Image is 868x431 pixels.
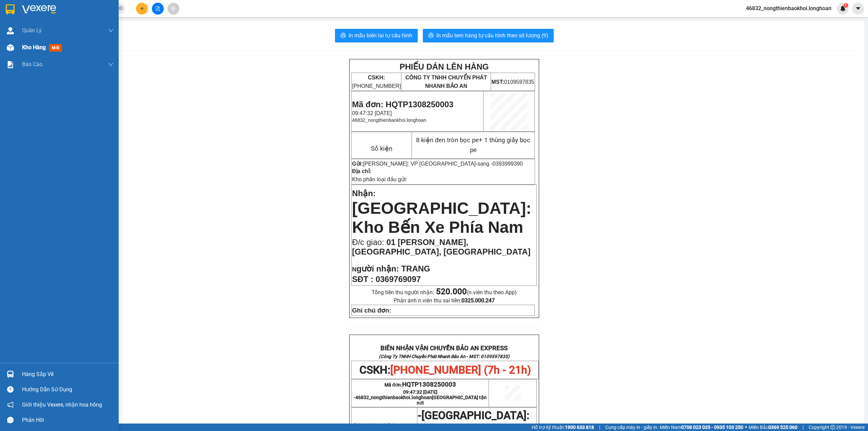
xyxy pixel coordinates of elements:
[352,161,363,167] strong: Gửi:
[840,5,846,12] img: icon-new-feature
[399,62,489,71] strong: PHIẾU DÁN LÊN HÀNG
[22,10,149,17] strong: BIÊN NHẬN VẬN CHUYỂN BẢO AN EXPRESS
[140,6,144,11] span: plus
[171,6,176,11] span: aim
[380,344,508,352] strong: BIÊN NHẬN VẬN CHUYỂN BẢO AN EXPRESS
[417,395,487,406] span: [GEOGRAPHIC_DATA] tận nơi
[493,161,523,167] span: 0393999390
[376,275,421,284] span: 0369769097
[845,3,847,8] span: 1
[352,189,376,198] span: Nhận:
[352,266,399,273] strong: N
[167,3,179,15] button: aim
[155,6,160,11] span: file-add
[803,424,804,431] span: |
[7,401,14,408] span: notification
[7,417,14,423] span: message
[352,75,401,89] span: [PHONE_NUMBER]
[22,26,42,35] span: Quản Lý
[352,110,392,116] span: 09:47:32 [DATE]
[436,31,548,40] span: In mẫu tem hàng tự cấu hình theo số lượng (9)
[405,75,487,89] span: CÔNG TY TNHH CHUYỂN PHÁT NHANH BẢO AN
[418,409,421,422] span: -
[340,33,346,39] span: printer
[152,3,164,15] button: file-add
[7,61,14,68] img: solution-icon
[423,29,554,42] button: printerIn mẫu tem hàng tự cấu hình theo số lượng (9)
[108,28,114,33] span: down
[49,44,62,52] span: mới
[7,27,14,34] img: warehouse-icon
[22,60,42,69] span: Báo cáo
[660,424,743,431] span: Miền Nam
[352,238,386,247] span: Đ/c giao:
[532,424,594,431] span: Hỗ trợ kỹ thuật:
[745,426,747,429] span: ⚪️
[436,287,467,296] strong: 520.000
[22,415,114,425] div: Phản hồi
[359,363,531,376] span: CSKH:
[352,176,407,182] span: Kho phân loại đầu gửi:
[477,161,522,167] span: sang -
[352,168,371,174] strong: Địa chỉ:
[44,26,160,52] span: [PHONE_NUMBER] (7h - 21h)
[681,425,743,430] strong: 0708 023 035 - 0935 103 250
[335,29,418,42] button: printerIn mẫu biên lai tự cấu hình
[416,136,530,154] span: 8 kiện đen tròn bọc pe+ 1 thùng giấy bọc pe
[352,238,530,256] span: 01 [PERSON_NAME], [GEOGRAPHIC_DATA], [GEOGRAPHIC_DATA]
[428,33,434,39] span: printer
[13,26,160,52] span: CSKH:
[357,264,399,273] span: gười nhận:
[461,297,495,304] strong: 0325.000.247
[352,117,426,123] span: 46832_nongthienbaokhoi.longhoan
[363,161,476,167] span: [PERSON_NAME]: VP [GEOGRAPHIC_DATA]
[136,3,148,15] button: plus
[354,389,487,406] span: 09:47:32 [DATE] -
[20,19,151,24] strong: (Công Ty TNHH Chuyển Phát Nhanh Bảo An - MST: 0109597835)
[372,289,517,296] span: Tổng tiền thu người nhận:
[119,6,123,10] span: close-circle
[352,275,373,284] strong: SĐT :
[22,44,46,51] span: Kho hàng
[401,264,430,273] span: TRANG
[394,297,495,304] span: Phản ánh n.viên thu sai tiền:
[749,424,797,431] span: Miền Bắc
[476,161,523,167] span: -
[844,3,848,8] sup: 1
[7,44,14,51] img: warehouse-icon
[22,369,114,379] div: Hàng sắp về
[119,5,123,12] span: close-circle
[852,3,864,15] button: caret-down
[22,385,114,395] div: Hướng dẫn sử dụng
[22,400,102,409] span: Giới thiệu Vexere, nhận hoa hồng
[108,62,114,67] span: down
[349,31,412,40] span: In mẫu biên lai tự cấu hình
[830,425,835,430] span: copyright
[352,100,453,109] span: Mã đơn: HQTP1308250003
[491,79,534,85] span: 0109597835
[371,145,392,152] span: Số kiện
[368,75,385,80] strong: CSKH:
[402,381,456,388] span: HQTP1308250003
[390,363,531,376] span: [PHONE_NUMBER] (7h - 21h)
[741,4,837,13] span: 46832_nongthienbaokhoi.longhoan
[491,79,504,85] strong: MST:
[7,386,14,393] span: question-circle
[352,199,531,236] span: [GEOGRAPHIC_DATA]: Kho Bến Xe Phía Nam
[352,307,391,314] strong: Ghi chú đơn:
[384,382,456,388] span: Mã đơn:
[355,395,487,406] span: 46832_nongthienbaokhoi.longhoan
[605,424,658,431] span: Cung cấp máy in - giấy in:
[7,371,14,378] img: warehouse-icon
[768,425,797,430] strong: 0369 525 060
[6,4,15,15] img: logo-vxr
[565,425,594,430] strong: 1900 633 818
[436,289,517,296] span: (n.viên thu theo App)
[379,354,510,359] strong: (Công Ty TNHH Chuyển Phát Nhanh Bảo An - MST: 0109597835)
[855,5,861,12] span: caret-down
[599,424,600,431] span: |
